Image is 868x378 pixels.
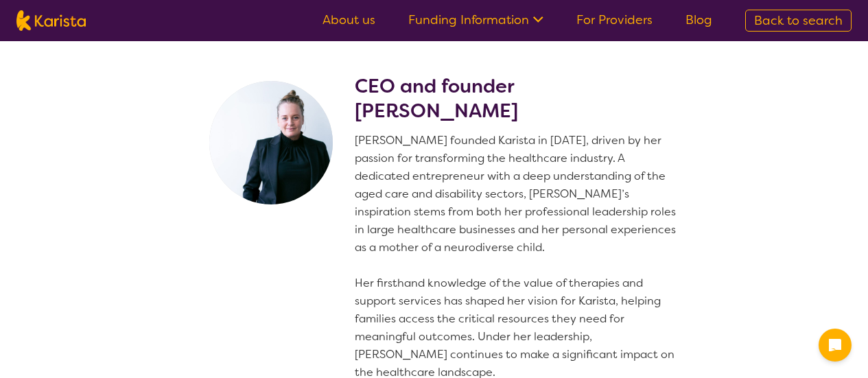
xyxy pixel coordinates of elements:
[576,12,653,28] a: For Providers
[685,12,712,28] a: Blog
[745,10,852,32] a: Back to search
[16,10,86,31] img: Karista logo
[408,12,543,28] a: Funding Information
[322,12,375,28] a: About us
[754,12,843,29] span: Back to search
[355,74,681,123] h2: CEO and founder [PERSON_NAME]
